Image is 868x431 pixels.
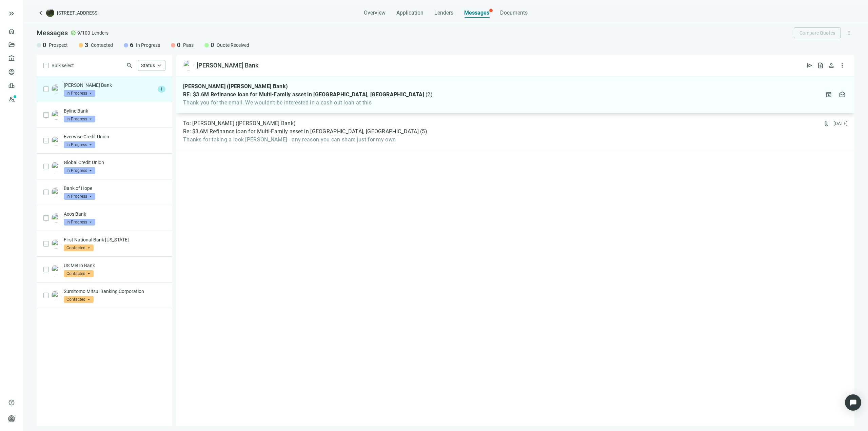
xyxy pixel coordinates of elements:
[396,9,423,16] span: Application
[420,128,427,135] span: ( 5 )
[64,141,95,148] span: In Progress
[126,62,133,69] span: search
[136,42,160,48] span: In Progress
[52,110,61,120] img: 4cf2550b-7756-46e2-8d44-f8b267530c12.png
[217,42,249,48] span: Quote Received
[434,9,453,16] span: Lenders
[64,236,165,243] p: First National Bank [US_STATE]
[183,120,296,127] span: To: [PERSON_NAME] ([PERSON_NAME] Bank)
[839,62,846,69] span: more_vert
[52,265,61,274] img: 1c395672-3075-4ae1-8e4b-dd739d13a33a
[846,30,852,36] span: more_vert
[806,62,813,69] span: send
[158,86,165,93] span: 1
[141,63,155,68] span: Status
[64,159,165,166] p: Global Credit Union
[52,162,61,171] img: 922fd012-2038-42db-9eb2-6e01f82d6a52.png
[837,89,848,100] button: drafts
[52,239,61,249] img: 96e0fafb-c641-46b8-873c-69911cf44df2.png
[64,133,165,140] p: Everwise Credit Union
[64,296,94,303] span: Contacted
[823,89,834,100] button: archive
[426,91,433,98] span: ( 2 )
[52,62,74,69] span: Bulk select
[46,9,54,17] img: deal-logo
[64,90,95,97] span: In Progress
[183,42,194,48] span: Pass
[464,9,489,16] span: Messages
[823,120,830,127] span: attach_file
[57,9,99,16] span: [STREET_ADDRESS]
[85,41,88,49] span: 3
[64,82,155,89] p: [PERSON_NAME] Bank
[815,60,826,71] button: request_quote
[64,288,165,295] p: Sumitomo Mitsui Banking Corporation
[52,188,61,197] img: a875f2cc-f3b6-437c-a177-a5e10b6d28fb
[77,30,90,36] span: 9/100
[839,91,846,98] span: drafts
[37,9,45,17] a: keyboard_arrow_left
[183,128,419,135] span: Re: $3.6M Refinance loan for Multi-Family asset in [GEOGRAPHIC_DATA], [GEOGRAPHIC_DATA]
[7,9,16,18] button: keyboard_double_arrow_right
[8,55,13,62] span: account_balance
[833,120,848,127] div: [DATE]
[197,61,258,70] div: [PERSON_NAME] Bank
[500,9,528,16] span: Documents
[64,262,165,269] p: US Metro Bank
[177,41,180,49] span: 0
[845,394,861,411] div: Open Intercom Messenger
[837,60,848,71] button: more_vert
[156,62,162,68] span: keyboard_arrow_up
[64,185,165,192] p: Bank of Hope
[183,83,288,90] span: [PERSON_NAME] ([PERSON_NAME] Bank)
[52,291,61,300] img: 51bf7309-c43e-4b21-845f-5c091e243190
[183,60,194,71] img: a48d5c4c-a94f-40ff-b205-8c349ce9c820.png
[64,244,94,251] span: Contacted
[52,213,61,223] img: 427971c4-4346-4e72-9493-a738692bfeaa
[817,62,824,69] span: request_quote
[71,30,76,36] span: check_circle
[183,91,424,98] span: RE: $3.6M Refinance loan for Multi-Family asset in [GEOGRAPHIC_DATA], [GEOGRAPHIC_DATA]
[844,27,854,38] button: more_vert
[826,60,837,71] button: person
[64,211,165,217] p: Axos Bank
[794,27,841,38] button: Compare Quotes
[364,9,386,16] span: Overview
[64,270,94,277] span: Contacted
[64,219,95,226] span: In Progress
[804,60,815,71] button: send
[52,136,61,145] img: 85cc5686-cbfb-4092-b6a7-d9e9e3daedf0
[130,41,133,49] span: 6
[37,29,68,37] span: Messages
[64,116,95,122] span: In Progress
[43,41,46,49] span: 0
[8,399,15,406] span: help
[8,415,15,422] span: person
[183,99,433,106] span: Thank you for the email. We wouldn’t be interested in a cash out loan at this
[64,167,95,174] span: In Progress
[825,91,832,98] span: archive
[183,136,427,143] span: Thanks for taking a look [PERSON_NAME] - any reason you can share just for my own
[91,42,113,48] span: Contacted
[828,62,835,69] span: person
[211,41,214,49] span: 0
[64,107,165,114] p: Byline Bank
[49,42,68,48] span: Prospect
[64,193,95,200] span: In Progress
[52,84,61,94] img: a48d5c4c-a94f-40ff-b205-8c349ce9c820.png
[92,30,108,36] span: Lenders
